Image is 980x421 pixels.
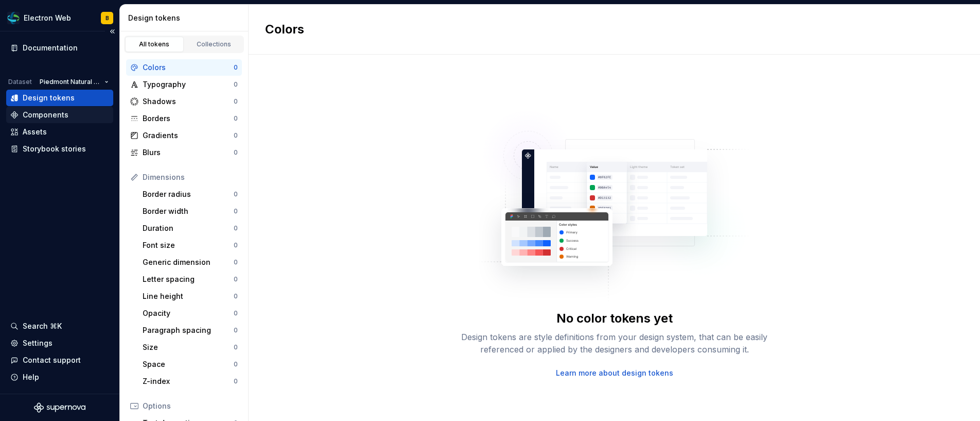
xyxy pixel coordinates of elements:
a: Borders0 [126,110,242,127]
div: Z-index [143,376,234,386]
div: Paragraph spacing [143,325,234,335]
a: Duration0 [138,220,242,237]
button: Search ⌘K [6,318,113,334]
div: Documentation [23,43,78,53]
div: 0 [234,292,238,300]
div: 0 [234,207,238,215]
div: Shadows [143,96,234,107]
div: Space [143,359,234,369]
span: Piedmont Natural Gas [40,78,100,86]
a: Space0 [138,356,242,373]
div: Dimensions [143,172,238,182]
div: 0 [234,148,238,157]
div: Contact support [23,355,81,365]
div: Help [23,372,39,382]
div: Assets [23,127,47,137]
div: Storybook stories [23,144,86,154]
a: Design tokens [6,90,113,106]
a: Generic dimension0 [138,254,242,271]
div: B [106,14,109,22]
div: Electron Web [24,13,71,23]
a: Assets [6,124,113,140]
a: Size0 [138,339,242,356]
button: Contact support [6,352,113,368]
div: Colors [143,62,234,73]
button: Piedmont Natural Gas [35,75,113,89]
div: Opacity [143,308,234,318]
a: Blurs0 [126,144,242,161]
div: 0 [234,80,238,89]
button: Collapse sidebar [105,24,119,39]
a: Components [6,107,113,123]
div: Options [143,401,238,411]
div: Generic dimension [143,257,234,267]
div: 0 [234,97,238,106]
a: Letter spacing0 [138,271,242,288]
div: Typography [143,79,234,90]
a: Learn more about design tokens [556,368,673,378]
div: 0 [234,131,238,140]
div: All tokens [129,40,180,48]
button: Help [6,369,113,385]
div: Search ⌘K [23,321,62,331]
h2: Colors [265,21,304,38]
a: Colors0 [126,59,242,76]
div: 0 [234,190,238,198]
a: Typography0 [126,76,242,93]
div: Settings [23,338,52,348]
div: Design tokens [128,13,244,23]
a: Z-index0 [138,373,242,390]
a: Line height0 [138,288,242,305]
div: Letter spacing [143,274,234,284]
div: 0 [234,377,238,385]
div: Size [143,342,234,352]
div: 0 [234,241,238,249]
div: 0 [234,326,238,334]
div: 0 [234,224,238,232]
a: Shadows0 [126,93,242,110]
a: Documentation [6,40,113,56]
div: 0 [234,360,238,368]
button: Electron WebB [2,7,117,29]
div: Border width [143,206,234,216]
div: 0 [234,275,238,283]
img: f6f21888-ac52-4431-a6ea-009a12e2bf23.png [7,12,20,24]
a: Opacity0 [138,305,242,322]
div: Gradients [143,130,234,141]
div: 0 [234,63,238,72]
div: Line height [143,291,234,301]
a: Font size0 [138,237,242,254]
div: Blurs [143,147,234,158]
div: Design tokens are style definitions from your design system, that can be easily referenced or app... [450,331,779,356]
div: No color tokens yet [556,310,673,327]
a: Settings [6,335,113,351]
a: Gradients0 [126,127,242,144]
div: 0 [234,114,238,123]
div: Components [23,110,68,120]
a: Border width0 [138,203,242,220]
svg: Supernova Logo [34,402,85,413]
div: Design tokens [23,93,75,103]
div: 0 [234,309,238,317]
div: Collections [188,40,240,48]
div: 0 [234,343,238,351]
a: Storybook stories [6,141,113,157]
div: Border radius [143,189,234,199]
div: 0 [234,258,238,266]
a: Border radius0 [138,186,242,203]
div: Font size [143,240,234,250]
div: Borders [143,113,234,124]
a: Paragraph spacing0 [138,322,242,339]
div: Duration [143,223,234,233]
div: Dataset [8,78,32,86]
